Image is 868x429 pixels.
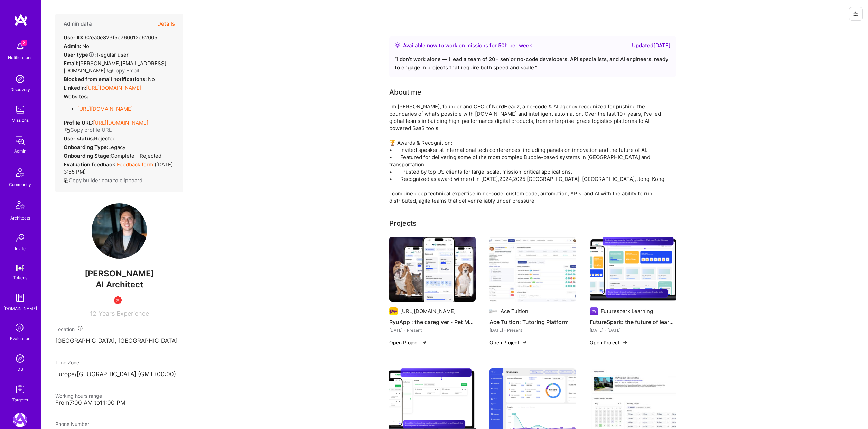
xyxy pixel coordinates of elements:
[489,326,576,334] div: [DATE] - Present
[395,42,400,48] img: Availability
[88,51,94,58] i: Help
[389,307,398,315] img: Company logo
[90,310,96,317] span: 12
[86,85,141,91] a: [URL][DOMAIN_NAME]
[389,339,427,346] button: Open Project
[10,86,30,93] div: Discovery
[13,382,27,396] img: Skill Targeter
[55,399,183,407] div: From 7:00 AM to 11:00 PM
[64,76,148,82] strong: Blocked from email notifications:
[96,280,143,290] span: AI Architect
[3,305,37,312] div: [DOMAIN_NAME]
[55,393,102,399] span: Working hours range
[14,147,26,155] div: Admin
[55,325,183,333] div: Location
[111,153,161,159] span: Complete - Rejected
[13,231,27,245] img: Invite
[94,135,116,142] span: Rejected
[13,40,27,54] img: bell
[389,237,476,302] img: RyuApp : the caregiver - Pet Matching Platfrom
[12,396,28,403] div: Targeter
[590,339,628,346] button: Open Project
[64,76,155,83] div: No
[117,161,153,168] a: Feedback form
[21,40,27,46] span: 3
[64,34,83,41] strong: User ID:
[522,340,528,345] img: arrow-right
[590,307,598,315] img: Company logo
[64,177,142,184] button: Copy builder data to clipboard
[489,237,576,302] img: Ace Tuition: Tutoring Platform
[10,335,30,342] div: Evaluation
[590,237,676,302] img: FutureSpark: the future of learning
[64,85,86,91] strong: LinkedIn:
[632,41,671,50] div: Updated [DATE]
[13,274,27,281] div: Tokens
[77,106,133,112] a: [URL][DOMAIN_NAME]
[64,51,96,58] strong: User type :
[108,144,125,150] span: legacy
[64,51,129,58] div: Regular user
[12,164,28,181] img: Community
[14,14,28,26] img: logo
[601,308,653,315] div: Futurespark Learning
[55,370,183,379] p: Europe/[GEOGRAPHIC_DATA] (GMT+00:00 )
[13,134,27,147] img: admin teamwork
[64,42,89,50] div: No
[389,318,476,326] h4: RyuApp : the caregiver - Pet Matching Platfrom
[157,14,175,34] button: Details
[11,413,29,427] a: A.Team: Leading A.Team's Marketing & DemandGen
[13,103,27,117] img: teamwork
[15,245,26,252] div: Invite
[389,103,666,204] div: I’m [PERSON_NAME], founder and CEO of NerdHeadz, a no-code & AI agency recognized for pushing the...
[64,135,94,142] strong: User status:
[389,87,421,97] div: About me
[17,365,23,373] div: DB
[55,269,183,279] span: [PERSON_NAME]
[13,352,27,365] img: Admin Search
[107,68,112,74] i: icon Copy
[64,34,157,41] div: 62ea0e823f5e760012e62005
[16,265,24,271] img: tokens
[422,340,427,345] img: arrow-right
[64,153,111,159] strong: Onboarding Stage:
[92,203,147,259] img: User Avatar
[403,41,533,50] div: Available now to work on missions for h per week .
[64,60,166,74] span: [PERSON_NAME][EMAIL_ADDRESS][DOMAIN_NAME]
[99,310,149,317] span: Years Experience
[55,337,183,345] p: [GEOGRAPHIC_DATA], [GEOGRAPHIC_DATA]
[64,60,78,67] strong: Email:
[55,360,79,365] span: Time Zone
[64,119,93,126] strong: Profile URL:
[9,181,31,188] div: Community
[590,318,676,326] h4: FutureSpark: the future of learning
[590,326,676,334] div: [DATE] - [DATE]
[12,117,29,124] div: Missions
[10,214,30,222] div: Architects
[400,308,456,315] div: [URL][DOMAIN_NAME]
[64,43,81,49] strong: Admin:
[8,54,32,61] div: Notifications
[13,291,27,305] img: guide book
[389,218,417,228] div: Projects
[93,119,148,126] a: [URL][DOMAIN_NAME]
[13,322,27,335] i: icon SelectionTeam
[64,21,92,27] h4: Admin data
[107,67,139,74] button: Copy Email
[498,42,505,49] span: 50
[114,296,122,304] img: Unqualified
[622,340,628,345] img: arrow-right
[64,161,117,168] strong: Evaluation feedback:
[489,307,498,315] img: Company logo
[501,308,528,315] div: Ace Tuition
[65,128,70,133] i: icon Copy
[389,326,476,334] div: [DATE] - Present
[13,413,27,427] img: A.Team: Leading A.Team's Marketing & DemandGen
[395,55,671,72] div: “ I don’t work alone — I lead a team of 20+ senior no-code developers, API specialists, and AI en...
[489,318,576,326] h4: Ace Tuition: Tutoring Platform
[12,198,28,214] img: Architects
[489,339,528,346] button: Open Project
[13,72,27,86] img: discovery
[64,161,175,175] div: ( [DATE] 3:55 PM )
[64,178,69,183] i: icon Copy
